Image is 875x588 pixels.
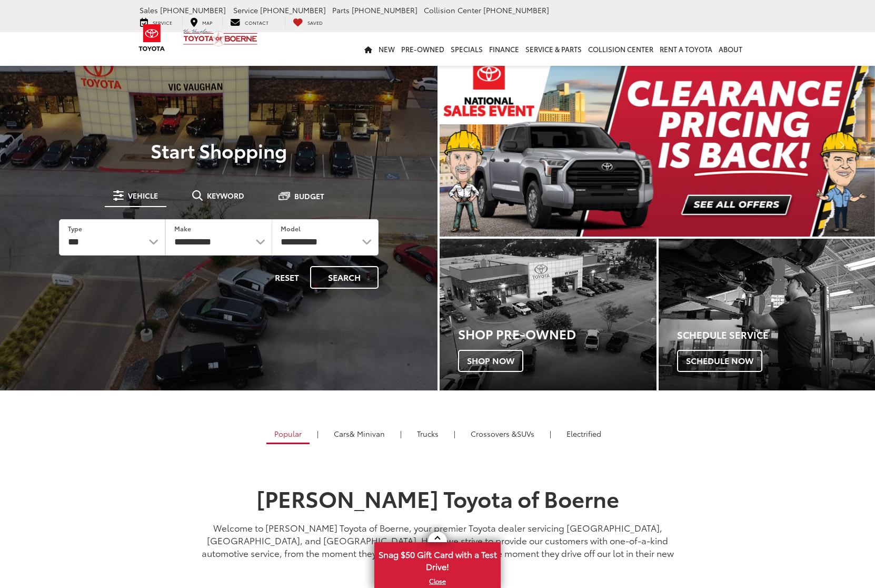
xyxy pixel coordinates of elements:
[202,19,212,26] span: Map
[486,32,522,66] a: Finance
[440,74,505,215] button: Click to view previous picture.
[266,266,308,289] button: Reset
[463,425,542,443] a: SUVs
[160,5,226,15] span: [PHONE_NUMBER]
[440,239,657,390] div: Toyota
[281,224,301,233] label: Model
[657,32,715,66] a: Rent a Toyota
[559,425,609,443] a: Electrified
[522,32,585,66] a: Service & Parts: Opens in a new tab
[350,428,385,439] span: & Minivan
[193,521,682,572] p: Welcome to [PERSON_NAME] Toyota of Boerne, your premier Toyota dealer servicing [GEOGRAPHIC_DATA]...
[440,53,875,237] img: Clearance Pricing Is Back
[361,32,375,66] a: Home
[44,140,393,161] p: Start Shopping
[307,19,323,26] span: Saved
[332,5,350,15] span: Parts
[140,5,158,15] span: Sales
[266,425,310,444] a: Popular
[193,486,682,510] h1: [PERSON_NAME] Toyota of Boerne
[260,5,326,15] span: [PHONE_NUMBER]
[183,28,258,47] img: Vic Vaughan Toyota of Boerne
[448,32,486,66] a: Specials
[375,543,500,575] span: Snag $50 Gift Card with a Test Drive!
[314,428,321,439] li: |
[326,425,393,443] a: Cars
[375,32,398,66] a: New
[424,5,481,15] span: Collision Center
[458,327,657,340] h3: Shop Pre-Owned
[398,32,448,66] a: Pre-Owned
[207,192,244,199] span: Keyword
[132,16,180,28] a: Service
[233,5,258,15] span: Service
[471,428,517,439] span: Crossovers &
[310,266,379,289] button: Search
[483,5,549,15] span: [PHONE_NUMBER]
[440,53,875,237] section: Carousel section with vehicle pictures - may contain disclaimers.
[245,19,269,26] span: Contact
[409,425,446,443] a: Trucks
[440,239,657,390] a: Shop Pre-Owned Shop Now
[352,5,417,15] span: [PHONE_NUMBER]
[585,32,657,66] a: Collision Center
[68,224,82,233] label: Type
[677,350,762,372] span: Schedule Now
[132,21,172,55] img: Toyota
[397,428,404,439] li: |
[294,192,324,200] span: Budget
[810,74,875,215] button: Click to view next picture.
[153,19,172,26] span: Service
[547,428,554,439] li: |
[715,32,745,66] a: About
[222,16,276,28] a: Contact
[451,428,458,439] li: |
[458,350,523,372] span: Shop Now
[128,192,158,199] span: Vehicle
[285,16,331,28] a: My Saved Vehicles
[440,53,875,237] div: carousel slide number 1 of 2
[182,16,220,28] a: Map
[174,224,191,233] label: Make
